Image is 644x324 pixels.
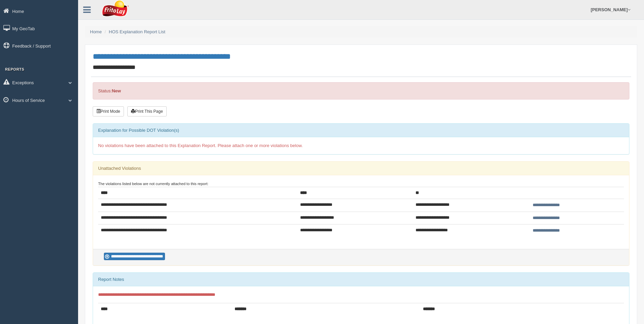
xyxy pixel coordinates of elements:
[109,29,165,34] a: HOS Explanation Report List
[93,273,629,286] div: Report Notes
[93,124,629,137] div: Explanation for Possible DOT Violation(s)
[98,182,208,186] small: The violations listed below are not currently attached to this report:
[93,82,629,100] div: Status:
[90,29,102,34] a: Home
[98,143,303,148] span: No violations have been attached to this Explanation Report. Please attach one or more violations...
[112,88,121,93] strong: New
[93,162,629,175] div: Unattached Violations
[93,106,124,116] button: Print Mode
[127,106,167,116] button: Print This Page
